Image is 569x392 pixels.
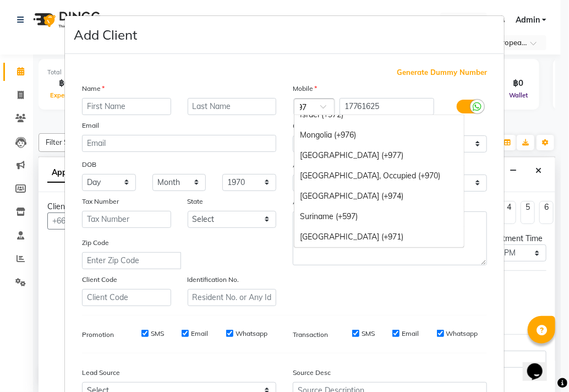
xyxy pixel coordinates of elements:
[82,238,109,248] label: Zip Code
[188,197,204,206] label: State
[294,186,464,206] div: [GEOGRAPHIC_DATA] (+974)
[82,330,114,340] label: Promotion
[402,329,419,339] label: Email
[191,329,208,339] label: Email
[151,329,164,339] label: SMS
[82,252,181,269] input: Enter Zip Code
[82,135,276,152] input: Email
[293,197,318,207] label: Address
[294,125,464,145] div: Mongolia (+976)
[188,98,277,115] input: Last Name
[294,115,464,248] ng-dropdown-panel: Options list
[293,84,317,94] label: Mobile
[294,145,464,166] div: [GEOGRAPHIC_DATA] (+977)
[294,166,464,186] div: [GEOGRAPHIC_DATA], Occupied (+970)
[188,275,239,285] label: Identification No.
[293,368,331,378] label: Source Desc
[82,121,99,130] label: Email
[82,368,120,378] label: Lead Source
[294,227,464,247] div: [GEOGRAPHIC_DATA] (+971)
[294,105,464,125] div: Israel (+972)
[362,329,375,339] label: SMS
[340,98,435,115] input: Mobile
[446,329,478,339] label: Whatsapp
[293,330,328,340] label: Transaction
[74,25,137,45] h4: Add Client
[293,121,315,131] label: Gender
[82,275,117,285] label: Client Code
[82,289,171,306] input: Client Code
[82,211,171,228] input: Tax Number
[293,160,329,170] label: Anniversary
[188,289,277,306] input: Resident No. or Any Id
[82,160,96,170] label: DOB
[294,206,464,227] div: Suriname (+597)
[82,84,105,94] label: Name
[397,67,487,78] span: Generate Dummy Number
[236,329,267,339] label: Whatsapp
[82,98,171,115] input: First Name
[82,197,119,206] label: Tax Number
